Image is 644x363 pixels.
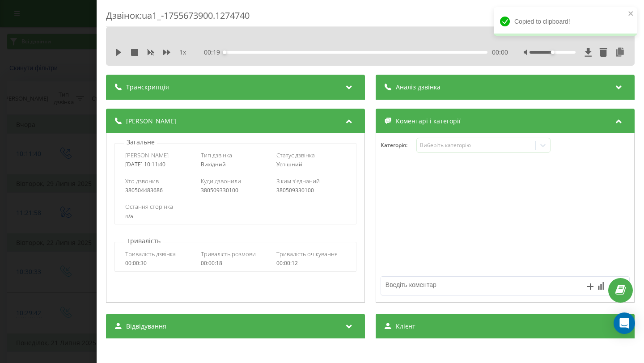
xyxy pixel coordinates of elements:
[628,10,634,18] button: close
[202,48,225,57] span: - 00:19
[420,142,532,149] div: Виберіть категорію
[494,7,637,36] div: Copied to clipboard!
[223,51,226,54] div: Accessibility label
[126,83,169,92] span: Транскрипція
[492,48,508,57] span: 00:00
[276,151,315,159] span: Статус дзвінка
[125,161,195,168] div: [DATE] 10:11:40
[201,187,270,194] div: 380509330100
[125,187,195,194] div: 380504483686
[106,9,635,27] div: Дзвінок : ua1_-1755673900.1274740
[125,250,176,258] span: Тривалість дзвінка
[381,142,416,148] h4: Категорія :
[179,48,186,57] span: 1 x
[201,151,232,159] span: Тип дзвінка
[125,203,173,211] span: Остання сторінка
[126,117,176,126] span: [PERSON_NAME]
[126,322,166,331] span: Відвідування
[551,51,554,54] div: Accessibility label
[201,160,226,168] span: Вихідний
[396,83,441,92] span: Аналіз дзвінка
[125,151,169,159] span: [PERSON_NAME]
[201,250,256,258] span: Тривалість розмови
[201,177,241,185] span: Куди дзвонили
[125,177,159,185] span: Хто дзвонив
[276,187,346,194] div: 380509330100
[396,117,461,126] span: Коментарі і категорії
[125,260,195,266] div: 00:00:30
[614,312,635,334] div: Open Intercom Messenger
[276,160,302,168] span: Успішний
[276,250,338,258] span: Тривалість очікування
[124,236,163,245] p: Тривалість
[124,138,157,147] p: Загальне
[276,260,346,266] div: 00:00:12
[125,213,345,219] div: n/a
[201,260,270,266] div: 00:00:18
[276,177,320,185] span: З ким з'єднаний
[396,322,415,331] span: Клієнт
